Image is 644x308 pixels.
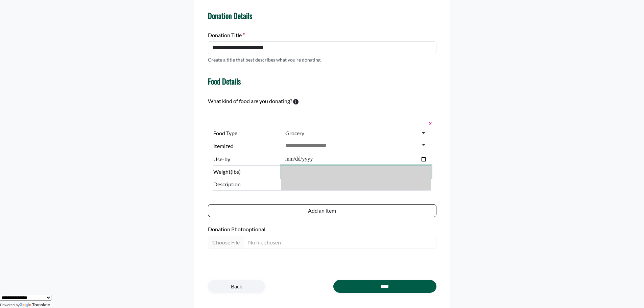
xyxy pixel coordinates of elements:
[427,119,431,127] button: x
[208,97,292,105] label: What kind of food are you donating?
[213,142,279,150] label: Itemized
[20,303,50,307] a: Translate
[285,130,304,137] div: Grocery
[246,226,265,232] span: optional
[208,56,321,63] p: Create a title that best describes what you're donating.
[293,99,299,104] svg: To calculate environmental impacts, we follow the Food Loss + Waste Protocol
[208,204,436,217] button: Add an item
[208,31,245,39] label: Donation Title
[208,280,265,293] a: Back
[213,129,279,137] label: Food Type
[231,168,241,175] span: (lbs)
[208,225,436,233] label: Donation Photo
[208,11,436,20] h4: Donation Details
[213,168,279,176] label: Weight
[213,155,279,163] label: Use-by
[213,180,279,188] span: Description
[208,77,241,86] h4: Food Details
[20,303,32,308] img: Google Translate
